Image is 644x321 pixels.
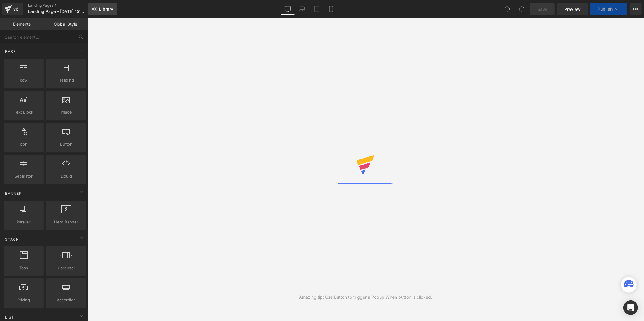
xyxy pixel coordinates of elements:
[5,314,15,320] span: List
[309,3,324,15] a: Tablet
[537,6,547,12] span: Save
[623,300,638,315] div: Open Intercom Messenger
[590,3,627,15] button: Publish
[5,265,42,271] span: Tabs
[295,3,309,15] a: Laptop
[557,3,588,15] a: Preview
[28,9,86,14] span: Landing Page - [DATE] 15:39:41
[5,49,16,54] span: Base
[299,294,432,300] div: Amazing tip: Use Button to trigger a Popup When button is clicked.
[48,297,85,303] span: Accordion
[48,77,85,83] span: Heading
[2,3,23,15] a: v6
[598,7,613,11] span: Publish
[5,191,22,196] span: Banner
[324,3,338,15] a: Mobile
[5,109,42,115] span: Text Block
[48,219,85,225] span: Hero Banner
[280,3,295,15] a: Desktop
[99,6,113,12] span: Library
[88,3,117,15] a: New Library
[5,173,42,179] span: Separator
[5,141,42,147] span: Icon
[48,173,85,179] span: Liquid
[564,6,581,12] span: Preview
[44,18,88,30] a: Global Style
[501,3,513,15] button: Undo
[630,3,642,15] button: More
[516,3,528,15] button: Redo
[5,77,42,83] span: Row
[48,141,85,147] span: Button
[28,3,98,8] a: Landing Pages
[12,5,20,13] div: v6
[5,219,42,225] span: Parallax
[48,109,85,115] span: Image
[48,265,85,271] span: Carousel
[5,236,19,242] span: Stack
[5,297,42,303] span: Pricing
